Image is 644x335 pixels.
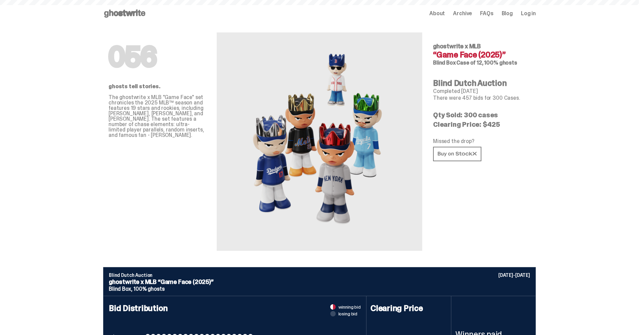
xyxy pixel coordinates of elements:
p: There were 457 bids for 300 Cases. [433,95,530,101]
a: FAQs [480,11,493,16]
a: Archive [453,11,472,16]
span: Case of 12, 100% ghosts [456,59,517,66]
p: Blind Dutch Auction [109,273,530,278]
h4: Bid Distribution [109,304,361,334]
p: Missed the drop? [433,139,530,144]
span: ghostwrite x MLB [433,42,481,50]
p: Clearing Price: $425 [433,121,530,128]
h1: 056 [109,43,206,70]
p: The ghostwrite x MLB "Game Face" set chronicles the 2025 MLB™ season and features 19 stars and ro... [109,95,206,138]
span: Blind Box, [109,285,132,292]
a: About [429,11,445,16]
img: MLB&ldquo;Game Face (2025)&rdquo; [245,49,394,235]
h4: Blind Dutch Auction [433,79,530,87]
span: 100% ghosts [134,285,164,292]
p: ghosts tell stories. [109,84,206,89]
h4: “Game Face (2025)” [433,51,530,59]
span: winning bid [338,305,361,309]
h4: Clearing Price [371,304,447,312]
a: Log in [521,11,536,16]
p: [DATE]-[DATE] [498,273,530,278]
p: Completed [DATE] [433,89,530,94]
p: Qty Sold: 300 cases [433,112,530,118]
span: losing bid [338,311,358,316]
p: ghostwrite x MLB “Game Face (2025)” [109,279,530,285]
span: Blind Box [433,59,456,66]
a: Blog [502,11,513,16]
